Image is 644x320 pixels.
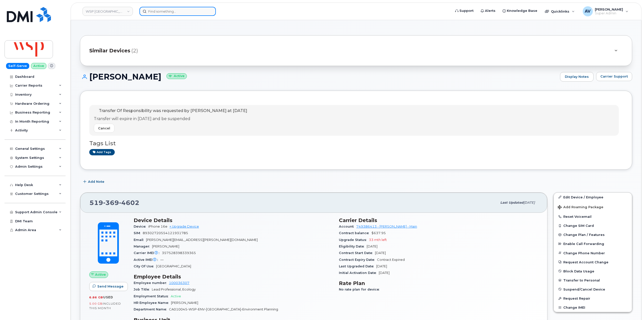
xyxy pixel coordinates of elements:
span: Employee number [134,281,169,285]
span: Department Name [134,307,169,311]
span: Contract Expired [377,258,405,262]
span: 89302720554121931785 [143,231,188,235]
span: [DATE] [523,201,535,204]
button: Suspend/Cancel Device [554,285,632,294]
span: City Of Use [134,264,156,268]
span: [DATE] [375,251,386,255]
a: Add tags [89,149,115,155]
span: 369 [103,199,119,206]
button: Change IMEI [554,303,632,312]
button: Cancel [94,124,114,133]
span: [GEOGRAPHIC_DATA] [156,264,191,268]
a: Display Notes [560,72,594,82]
span: 33 mth left [369,238,387,242]
span: Email [134,238,146,242]
button: Change Plan / Features [554,230,632,239]
button: Change Phone Number [554,248,632,258]
span: Contract Start Date [339,251,375,255]
button: Request Repair [554,294,632,303]
span: Carrier IMEI [134,251,162,255]
span: included this month [89,302,121,310]
span: Add Roaming Package [558,205,603,210]
span: Device [134,225,148,228]
a: Edit Device / Employee [554,193,632,202]
span: 4602 [119,199,139,206]
span: 519 [90,199,139,206]
small: Active [166,73,187,79]
span: Initial Activation Date [339,271,379,275]
button: Add Note [80,177,109,186]
button: Enable Call Forwarding [554,239,632,248]
span: Account [339,225,356,228]
span: Similar Devices [89,47,130,54]
span: [DATE] [367,244,377,248]
span: Transfer Of Responsibility was requested by [PERSON_NAME] at [DATE] [99,108,247,113]
span: Change Plan / Features [563,233,605,237]
a: + Upgrade Device [169,225,199,228]
a: 100036307 [169,281,189,285]
span: [PERSON_NAME] [152,244,179,248]
span: Suspend/Cancel Device [563,287,605,291]
span: HR Employee Name [134,301,171,305]
button: Transfer to Personal [554,276,632,285]
span: Send Message [97,284,124,289]
button: Send Message [89,282,128,291]
span: Carrier Support [600,74,628,79]
span: (2) [131,47,138,54]
span: CA010045-WSP-ENV-[GEOGRAPHIC_DATA]-Environment Planning [169,307,278,311]
span: Last Upgraded Date [339,264,376,268]
span: — [160,258,164,262]
h3: Device Details [134,217,333,223]
h3: Carrier Details [339,217,538,223]
span: Active [95,272,106,277]
span: [DATE] [376,264,387,268]
h3: Employee Details [134,274,333,280]
span: Contract Expiry Date [339,258,377,262]
h1: [PERSON_NAME] [80,72,558,81]
span: 5.00 GB [89,302,103,305]
span: used [103,295,113,299]
span: Manager [134,244,152,248]
span: 357528398339365 [162,251,196,255]
span: Add Note [88,179,104,184]
p: Transfer will expire in [DATE] and be suspended [94,116,247,122]
span: Lead Professional, Ecology [152,288,196,291]
span: Active IMEI [134,258,160,262]
h3: Tags List [89,140,623,147]
span: Cancel [98,126,110,131]
span: No rate plan for device [339,288,382,291]
a: 749386413 - [PERSON_NAME] - Main [356,225,417,228]
span: Job Title [134,288,152,291]
span: Eligibility Date [339,244,367,248]
span: Contract balance [339,231,371,235]
button: Reset Voicemail [554,212,632,221]
button: Block Data Usage [554,267,632,276]
button: Request Account Change [554,258,632,267]
span: Enable Call Forwarding [563,242,604,246]
span: SIM [134,231,143,235]
h3: Rate Plan [339,280,538,286]
button: Add Roaming Package [554,202,632,212]
button: Change SIM Card [554,221,632,230]
span: $637.95 [371,231,386,235]
span: Upgrade Status [339,238,369,242]
button: Carrier Support [596,72,632,81]
span: iPhone 16e [148,225,167,228]
span: [PERSON_NAME] [171,301,198,305]
span: [DATE] [379,271,390,275]
span: Active [171,294,181,298]
span: [PERSON_NAME][EMAIL_ADDRESS][PERSON_NAME][DOMAIN_NAME] [146,238,258,242]
span: 6.86 GB [89,296,103,299]
span: Employment Status [134,294,171,298]
span: Last updated [500,201,523,204]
